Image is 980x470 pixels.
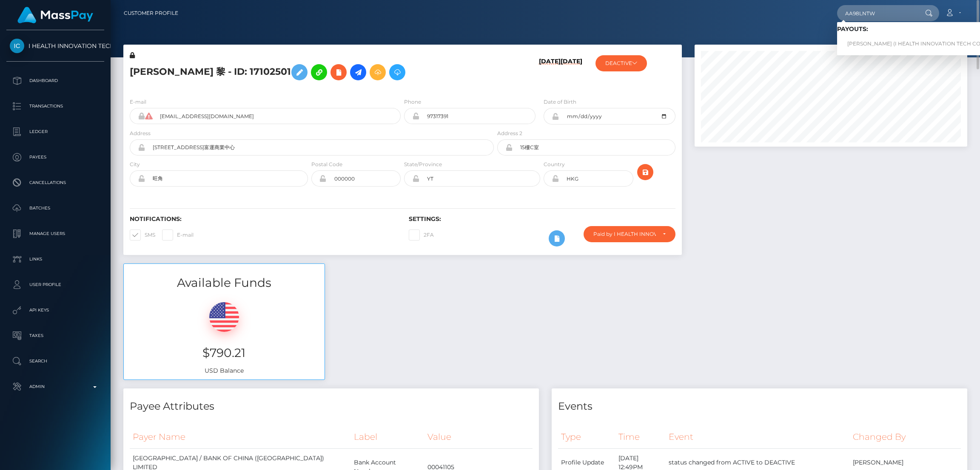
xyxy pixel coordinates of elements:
[539,58,561,88] h6: [DATE]
[615,425,666,449] th: Time
[593,231,656,238] div: Paid by I HEALTH INNOVATION TECH CORP -
[130,229,155,241] label: SMS
[311,161,342,168] label: Postal Code
[124,4,178,22] a: Customer Profile
[544,98,576,106] label: Date of Birth
[409,229,434,241] label: 2FA
[584,226,675,242] button: Paid by I HEALTH INNOVATION TECH CORP -
[10,74,101,87] p: Dashboard
[10,253,101,266] p: Links
[6,249,104,270] a: Links
[6,300,104,321] a: API Keys
[209,302,239,332] img: USD.png
[561,58,582,88] h6: [DATE]
[6,147,104,168] a: Payees
[130,215,396,223] h6: Notifications:
[497,130,522,137] label: Address 2
[558,425,615,449] th: Type
[544,161,565,168] label: Country
[10,329,101,342] p: Taxes
[6,223,104,244] a: Manage Users
[10,355,101,368] p: Search
[6,172,104,193] a: Cancellations
[10,176,101,189] p: Cancellations
[850,425,961,449] th: Changed By
[130,130,151,137] label: Address
[6,376,104,397] a: Admin
[17,7,93,23] img: MassPay Logo
[10,100,101,113] p: Transactions
[595,55,647,71] button: DEACTIVE
[10,380,101,393] p: Admin
[130,399,533,414] h4: Payee Attributes
[6,42,104,50] span: I HEALTH INNOVATION TECH CORP
[130,425,351,449] th: Payer Name
[666,425,850,449] th: Event
[10,202,101,215] p: Batches
[6,96,104,117] a: Transactions
[130,60,489,85] h5: [PERSON_NAME] 黎 - ID: 17102501
[424,425,533,449] th: Value
[10,227,101,240] p: Manage Users
[558,399,961,414] h4: Events
[124,275,325,291] h3: Available Funds
[6,70,104,91] a: Dashboard
[10,39,24,53] img: I HEALTH INNOVATION TECH CORP
[351,425,424,449] th: Label
[350,64,366,80] a: Initiate Payout
[409,215,675,223] h6: Settings:
[10,125,101,138] p: Ledger
[130,98,146,106] label: E-mail
[404,98,421,106] label: Phone
[145,113,152,119] i: Cannot communicate with payees of this client directly
[6,121,104,142] a: Ledger
[124,292,325,379] div: USD Balance
[6,274,104,295] a: User Profile
[10,304,101,317] p: API Keys
[10,278,101,291] p: User Profile
[6,351,104,372] a: Search
[162,229,194,241] label: E-mail
[6,325,104,346] a: Taxes
[130,161,140,168] label: City
[130,345,318,361] h3: $790.21
[837,5,917,21] input: Search...
[10,151,101,164] p: Payees
[6,198,104,219] a: Batches
[404,161,442,168] label: State/Province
